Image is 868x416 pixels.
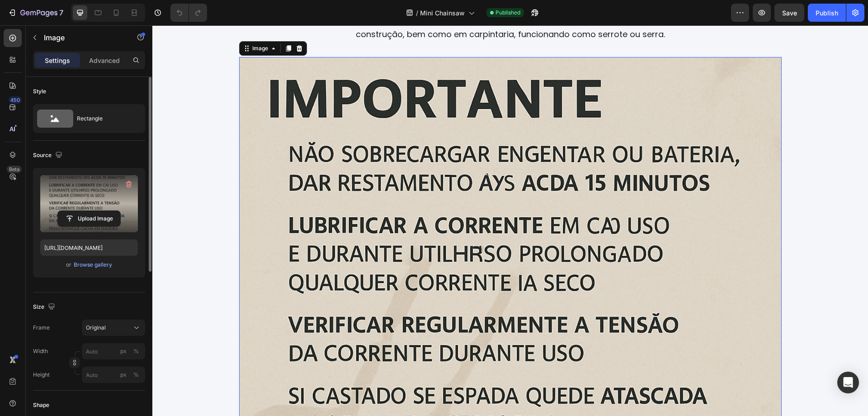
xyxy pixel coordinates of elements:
span: Original [86,324,106,332]
p: 7 [59,7,63,18]
div: Open Intercom Messenger [837,372,859,393]
div: Style [33,87,46,96]
button: % [118,369,129,380]
span: Save [782,9,797,17]
p: Image [44,32,121,43]
button: px [131,346,142,357]
label: Height [33,371,50,379]
div: 450 [9,96,22,104]
label: Width [33,347,48,355]
div: Rectangle [77,108,132,129]
div: % [133,371,139,379]
button: Original [82,320,145,336]
input: px% [82,343,145,359]
div: Publish [816,8,838,18]
iframe: Design area [152,25,868,416]
div: Browse gallery [74,261,112,269]
p: Settings [45,56,70,65]
div: Beta [7,166,22,173]
div: Source [33,149,64,162]
span: or [66,259,71,270]
span: Published [495,9,520,17]
div: % [133,347,139,355]
button: % [118,346,129,357]
input: https://example.com/image.jpg [40,239,138,256]
button: Save [774,4,804,22]
button: Publish [808,4,846,22]
button: Upload Image [57,210,121,227]
div: Shape [33,401,49,409]
p: Advanced [89,56,120,65]
div: Size [33,301,57,313]
div: Image [98,19,118,27]
span: / [416,8,418,18]
button: 7 [4,4,67,22]
span: Mini Chainsaw [420,8,465,18]
label: Frame [33,324,50,332]
div: px [120,347,127,355]
input: px% [82,367,145,383]
button: Browse gallery [73,260,113,269]
div: px [120,371,127,379]
div: Undo/Redo [170,4,207,22]
button: px [131,369,142,380]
